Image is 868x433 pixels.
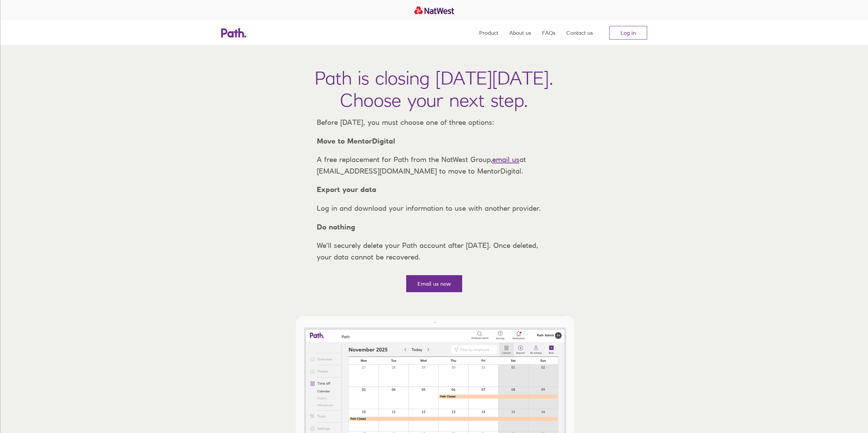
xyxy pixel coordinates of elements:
[406,275,462,292] a: Email us now
[317,223,355,231] strong: Do nothing
[315,67,553,111] h1: Path is closing [DATE][DATE]. Choose your next step.
[542,20,555,45] a: FAQs
[317,185,376,194] strong: Export your data
[311,203,557,214] p: Log in and download your information to use with another provider.
[317,137,395,145] strong: Move to MentorDigital
[609,26,647,40] a: Log in
[566,20,593,45] a: Contact us
[479,20,498,45] a: Product
[311,154,557,177] p: A free replacement for Path from the NatWest Group, at [EMAIL_ADDRESS][DOMAIN_NAME] to move to Me...
[311,240,557,263] p: We’ll securely delete your Path account after [DATE]. Once deleted, your data cannot be recovered.
[509,20,531,45] a: About us
[492,155,520,164] a: email us
[311,117,557,128] p: Before [DATE], you must choose one of three options:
